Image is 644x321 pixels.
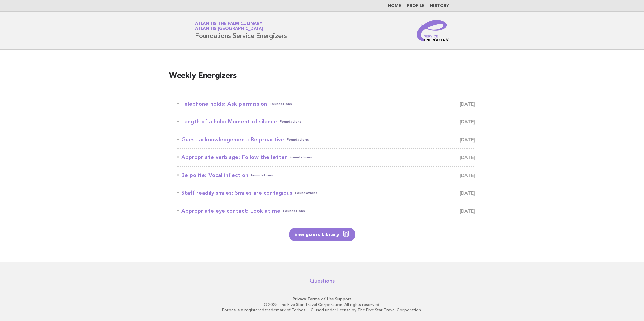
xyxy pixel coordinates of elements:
[460,206,475,216] span: [DATE]
[195,27,263,31] span: Atlantis [GEOGRAPHIC_DATA]
[270,99,292,109] span: Foundations
[460,188,475,198] span: [DATE]
[177,99,475,109] a: Telephone holds: Ask permissionFoundations [DATE]
[335,297,352,301] a: Support
[195,22,263,31] a: Atlantis The Palm CulinaryAtlantis [GEOGRAPHIC_DATA]
[293,297,306,301] a: Privacy
[280,117,302,127] span: Foundations
[116,302,528,307] p: © 2025 The Five Star Travel Corporation. All rights reserved.
[417,20,449,41] img: Service Energizers
[388,4,401,8] a: Home
[177,135,475,144] a: Guest acknowledgement: Be proactiveFoundations [DATE]
[177,153,475,162] a: Appropriate verbiage: Follow the letterFoundations [DATE]
[177,206,475,216] a: Appropriate eye contact: Look at meFoundations [DATE]
[283,206,305,216] span: Foundations
[460,135,475,144] span: [DATE]
[430,4,449,8] a: History
[295,188,317,198] span: Foundations
[287,135,309,144] span: Foundations
[460,99,475,109] span: [DATE]
[460,153,475,162] span: [DATE]
[177,188,475,198] a: Staff readily smiles: Smiles are contagiousFoundations [DATE]
[116,307,528,313] p: Forbes is a registered trademark of Forbes LLC used under license by The Five Star Travel Corpora...
[307,297,334,301] a: Terms of Use
[177,117,475,127] a: Length of a hold: Moment of silenceFoundations [DATE]
[169,71,475,87] h2: Weekly Energizers
[116,296,528,302] p: · ·
[251,171,273,180] span: Foundations
[460,117,475,127] span: [DATE]
[407,4,425,8] a: Profile
[460,171,475,180] span: [DATE]
[177,171,475,180] a: Be polite: Vocal inflectionFoundations [DATE]
[289,228,355,241] a: Energizers Library
[195,22,287,39] h1: Foundations Service Energizers
[290,153,312,162] span: Foundations
[310,278,335,284] a: Questions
